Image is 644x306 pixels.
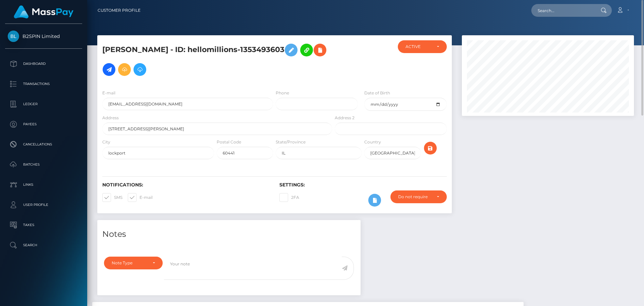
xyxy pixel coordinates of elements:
p: Cancellations [8,139,79,149]
a: Ledger [5,96,82,113]
a: Transactions [5,76,82,92]
input: Search... [531,4,594,17]
h4: Notes [102,228,356,240]
label: E-mail [102,90,115,96]
div: Note Type [112,260,147,266]
p: Batches [8,160,79,170]
a: Taxes [5,217,82,233]
a: Search [5,237,82,254]
label: City [102,139,110,145]
label: Address [102,115,119,121]
p: Payees [8,119,79,129]
label: Country [364,139,381,145]
button: Do not require [390,190,447,203]
a: Initiate Payout [103,63,115,76]
a: Customer Profile [98,3,141,17]
p: Dashboard [8,59,79,69]
a: User Profile [5,196,82,213]
a: Batches [5,156,82,173]
p: Taxes [8,220,79,230]
p: User Profile [8,200,79,210]
label: 2FA [279,193,299,202]
h6: Notifications: [102,182,269,188]
label: E-mail [128,193,153,202]
label: Address 2 [335,115,355,121]
label: Date of Birth [364,90,390,96]
p: Ledger [8,99,79,109]
button: Note Type [104,257,163,269]
div: Do not require [398,194,431,200]
p: Transactions [8,79,79,89]
label: Phone [276,90,289,96]
img: B2SPIN Limited [8,31,19,42]
label: Postal Code [217,139,241,145]
p: Search [8,240,79,250]
label: SMS [102,193,122,202]
label: State/Province [276,139,306,145]
a: Cancellations [5,136,82,153]
button: ACTIVE [398,40,447,53]
a: Payees [5,116,82,133]
h5: [PERSON_NAME] - ID: hellomillions-1353493603 [102,40,328,79]
a: Links [5,176,82,193]
img: MassPay Logo [14,5,73,18]
h6: Settings: [279,182,446,188]
p: Links [8,180,79,190]
a: Dashboard [5,55,82,72]
div: ACTIVE [406,44,431,49]
span: B2SPIN Limited [5,33,82,39]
